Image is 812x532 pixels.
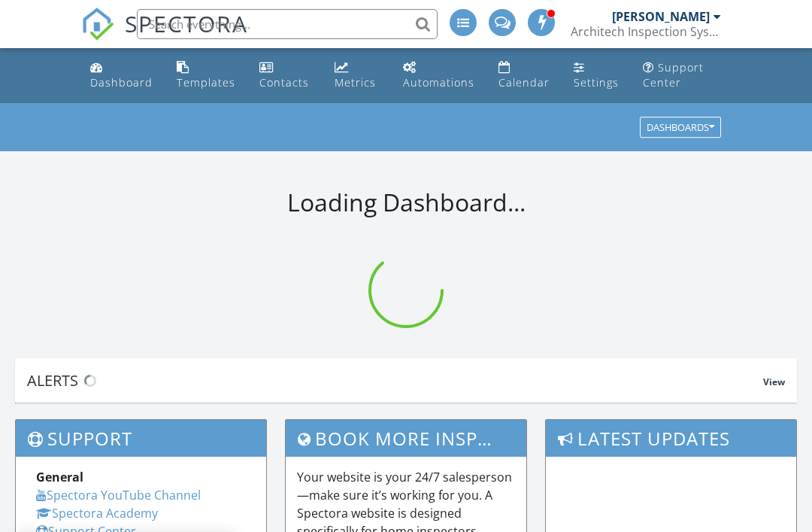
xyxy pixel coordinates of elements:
[36,469,83,485] strong: General
[81,20,248,52] a: SPECTORA
[640,117,721,138] button: Dashboards
[637,54,728,97] a: Support Center
[647,123,714,133] div: Dashboards
[36,505,158,521] a: Spectora Academy
[81,8,114,41] img: The Best Home Inspection Software - Spectora
[259,75,309,90] div: Contacts
[335,75,376,90] div: Metrics
[763,375,785,388] span: View
[84,54,159,97] a: Dashboard
[498,75,550,90] div: Calendar
[568,54,625,97] a: Settings
[403,75,474,90] div: Automations
[492,54,556,97] a: Calendar
[329,54,385,97] a: Metrics
[574,75,619,90] div: Settings
[286,420,527,457] h3: Book More Inspections
[16,420,266,457] h3: Support
[643,60,704,90] div: Support Center
[36,487,201,503] a: Spectora YouTube Channel
[546,420,796,457] h3: Latest Updates
[137,9,438,39] input: Search everything...
[27,370,763,391] div: Alerts
[571,24,721,39] div: Architech Inspection Systems, Inc
[397,54,480,97] a: Automations (Advanced)
[90,75,153,90] div: Dashboard
[612,9,710,24] div: [PERSON_NAME]
[253,54,317,97] a: Contacts
[177,75,235,90] div: Templates
[171,54,241,97] a: Templates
